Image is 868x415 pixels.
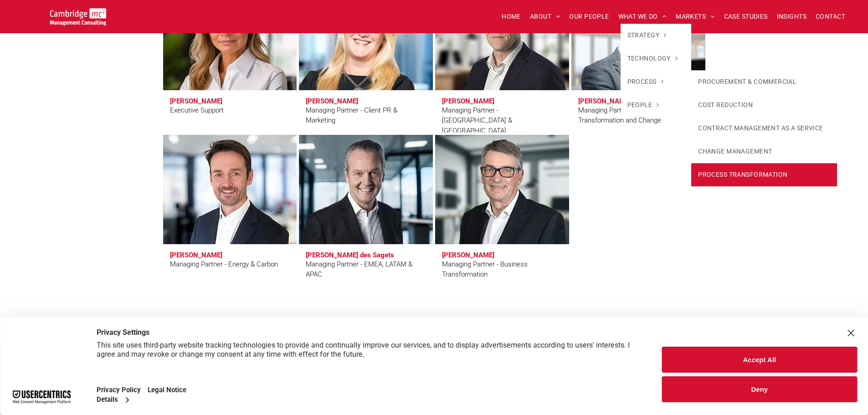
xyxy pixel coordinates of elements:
[627,77,663,87] span: PROCESS
[621,70,692,93] a: PROCESS
[170,105,224,116] div: Executive Support
[565,10,613,24] a: OUR PEOPLE
[671,10,719,24] a: MARKETS
[811,10,850,24] a: CONTACT
[614,10,672,24] a: WHAT WE DO
[50,10,106,19] a: Your Business Transformed | Cambridge Management Consulting
[621,47,692,70] a: TECHNOLOGY
[691,163,837,186] a: PROCESS TRANSFORMATION
[442,97,494,105] h3: [PERSON_NAME]
[170,97,222,105] h3: [PERSON_NAME]
[621,93,692,117] a: PEOPLE
[627,31,667,40] span: STRATEGY
[772,10,811,24] a: INSIGHTS
[170,259,278,270] div: Managing Partner - Energy & Carbon
[691,93,837,117] a: COST REDUCTION
[435,135,569,244] a: Jeff Owen | Managing Partner - Business Transformation
[627,100,659,110] span: PEOPLE
[719,10,772,24] a: CASE STUDIES
[50,8,106,26] img: Go to Homepage
[497,10,525,24] a: HOME
[621,24,692,47] a: STRATEGY
[618,10,667,24] span: WHAT WE DO
[306,251,394,259] h3: [PERSON_NAME] des Sagets
[306,105,426,126] div: Managing Partner - Client PR & Marketing
[442,251,494,259] h3: [PERSON_NAME]
[691,117,837,140] a: CONTRACT MANAGEMENT AS A SERVICE
[442,105,562,136] div: Managing Partner - [GEOGRAPHIC_DATA] & [GEOGRAPHIC_DATA]
[163,135,297,244] a: Pete Nisbet | Managing Partner - Energy & Carbon
[525,10,565,24] a: ABOUT
[299,135,433,244] a: Charles Orsel Des Sagets | Managing Partner - EMEA
[306,97,358,105] h3: [PERSON_NAME]
[442,259,562,280] div: Managing Partner - Business Transformation
[691,70,837,93] a: PROCUREMENT & COMMERCIAL
[578,97,631,105] h3: [PERSON_NAME]
[578,105,699,126] div: Managing Partner - Strategy, Transformation and Change
[627,54,678,63] span: TECHNOLOGY
[170,251,222,259] h3: [PERSON_NAME]
[691,140,837,163] a: CHANGE MANAGEMENT
[306,259,426,280] div: Managing Partner - EMEA, LATAM & APAC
